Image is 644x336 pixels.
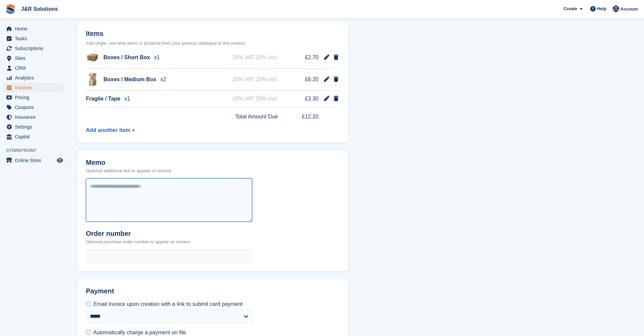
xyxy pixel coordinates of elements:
img: stora-icon-8386f47178a22dfd0bd8f6a31ec36ba5ce8667c1dd55bd0f319d3a0aa187defe.svg [5,4,16,14]
span: Invoices [15,83,55,92]
img: Morgan Brown [613,5,619,12]
h2: Payment [86,287,252,300]
a: menu [3,132,64,141]
span: Pricing [15,93,55,102]
span: Boxes / Medium Box [103,75,156,84]
h2: Memo [86,159,173,166]
a: menu [3,24,64,33]
span: Storefront [6,147,67,154]
h2: Items [86,30,340,39]
a: menu [3,63,64,73]
a: menu [3,73,64,83]
span: 20% VAT 20% incl. [233,53,278,62]
span: Help [597,5,606,12]
span: Tasks [15,34,55,43]
span: Coupons [15,103,55,112]
span: Create [564,5,577,12]
span: 20% VAT 20% incl. [233,95,278,103]
input: Email invoice upon creation with a link to submit card payment [86,301,91,307]
p: Add single, one-time items or products from your product catalogue to this invoice. [86,40,340,47]
p: Optional purchase order number to appear on invoice. [86,239,191,245]
img: Short%20box.jpg [86,52,99,62]
a: Preview store [56,156,64,164]
span: £6.20 [293,75,318,84]
a: menu [3,34,64,43]
span: Email invoice upon creation with a link to submit card payment [93,301,242,307]
a: menu [3,53,64,63]
span: x1 [154,53,160,62]
span: Automatically charge a payment on file [93,330,186,335]
span: £2.70 [293,53,318,62]
a: J&R Solutions [18,3,61,15]
span: Capital [15,132,55,141]
img: 1001875322.png [89,73,96,86]
span: Insurance [15,112,55,122]
span: Home [15,24,55,33]
span: Sites [15,53,55,63]
a: menu [3,112,64,122]
a: menu [3,44,64,53]
span: Total Amount Due [235,113,278,121]
span: Boxes / Short Box [103,53,150,62]
a: menu [3,93,64,102]
span: Analytics [15,73,55,83]
span: Subscriptions [15,44,55,53]
span: CRM [15,63,55,73]
span: Online Store [15,156,55,165]
a: menu [3,156,64,165]
span: £12.20 [293,113,318,121]
a: menu [3,103,64,112]
input: Automatically charge a payment on file [86,330,91,335]
span: £3.30 [293,95,318,103]
a: Add another item + [86,127,135,133]
span: Settings [15,122,55,132]
h2: Order number [86,230,191,238]
span: 20% VAT 20% incl. [233,75,278,84]
span: x2 [160,75,166,84]
span: Account [620,6,638,13]
span: x1 [124,95,130,103]
a: menu [3,83,64,92]
p: Optional additional text to appear on invoice. [86,167,173,174]
a: menu [3,122,64,132]
span: Fragile / Tape [86,95,120,103]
